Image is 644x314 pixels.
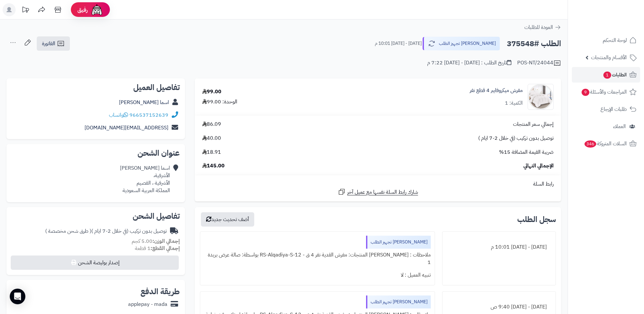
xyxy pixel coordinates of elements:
[603,70,627,79] span: الطلبات
[85,124,168,132] a: [EMAIL_ADDRESS][DOMAIN_NAME]
[582,89,589,96] span: 9
[197,180,559,188] div: رابط السلة
[603,36,627,45] span: لوحة التحكم
[128,301,167,308] div: applepay - mada
[140,288,180,295] h2: طريقة الدفع
[202,121,221,128] span: 86.09
[375,40,422,47] small: [DATE] - [DATE] 10:01 م
[517,216,556,223] h3: سجل الطلب
[528,84,553,110] img: 1748254022-1-90x90.jpg
[572,84,640,100] a: المراجعات والأسئلة9
[572,101,640,117] a: طلبات الإرجاع
[366,295,431,308] div: [PERSON_NAME] تجهيز الطلب
[201,212,254,227] button: أضف تحديث جديد
[524,23,553,31] span: العودة للطلبات
[37,36,70,51] a: الفاتورة
[600,105,627,114] span: طلبات الإرجاع
[202,88,221,96] div: 99.00
[572,33,640,48] a: لوحة التحكم
[572,136,640,151] a: السلات المتروكة346
[77,6,88,14] span: رفيق
[12,212,180,220] h2: تفاصيل الشحن
[90,3,103,16] img: ai-face.png
[613,122,626,131] span: العملاء
[366,236,431,249] div: [PERSON_NAME] تجهيز الطلب
[427,59,511,67] div: تاريخ الطلب : [DATE] - [DATE] 7:22 م
[119,98,169,106] a: اسما [PERSON_NAME]
[470,87,523,94] a: مفرش ميكروفايبر 4 قطع نفر
[581,87,627,97] span: المراجعات والأسئلة
[120,164,170,194] div: اسما [PERSON_NAME] الأشرفية، الأشرفية ، القصيم المملكة العربية السعودية
[10,289,25,304] div: Open Intercom Messenger
[572,67,640,83] a: الطلبات1
[202,162,225,170] span: 145.00
[347,189,418,196] span: شارك رابط السلة نفسها مع عميل آخر
[478,135,554,142] span: توصيل بدون تركيب (في خلال 2-7 ايام )
[132,237,180,245] small: 5.00 كجم
[338,188,418,196] a: شارك رابط السلة نفسها مع عميل آخر
[507,37,561,50] h2: الطلب #375548
[584,139,627,148] span: السلات المتروكة
[572,119,640,134] a: العملاء
[603,72,611,79] span: 1
[446,241,552,254] div: [DATE] - [DATE] 10:01 م
[204,249,431,269] div: ملاحظات : [PERSON_NAME] المنتجات: مفرش القدية نفر 4 ق - RS-Alqadiya-S-12 بواسطة: صالة عرض بريدة 1
[523,162,554,170] span: الإجمالي النهائي
[517,59,561,67] div: POS-NT/24044
[202,135,221,142] span: 40.00
[45,227,91,235] span: ( طرق شحن مخصصة )
[600,17,638,30] img: logo-2.png
[135,244,180,252] small: 1 قطعة
[129,111,168,119] a: 966537152639
[42,40,55,47] span: الفاتورة
[11,255,179,270] button: إصدار بوليصة الشحن
[12,84,180,91] h2: تفاصيل العميل
[591,53,627,62] span: الأقسام والمنتجات
[151,244,180,252] strong: إجمالي القطع:
[17,3,33,18] a: تحديثات المنصة
[446,301,552,313] div: [DATE] - [DATE] 9:40 ص
[585,140,596,148] span: 346
[204,269,431,281] div: تنبيه العميل : لا
[505,99,523,107] div: الكمية: 1
[524,23,561,31] a: العودة للطلبات
[499,149,554,156] span: ضريبة القيمة المضافة 15%
[202,149,221,156] span: 18.91
[12,149,180,157] h2: عنوان الشحن
[423,37,500,50] button: [PERSON_NAME] تجهيز الطلب
[109,111,128,119] a: واتساب
[513,121,554,128] span: إجمالي سعر المنتجات
[45,228,167,235] div: توصيل بدون تركيب (في خلال 2-7 ايام )
[152,237,180,245] strong: إجمالي الوزن:
[202,98,237,106] div: الوحدة: 99.00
